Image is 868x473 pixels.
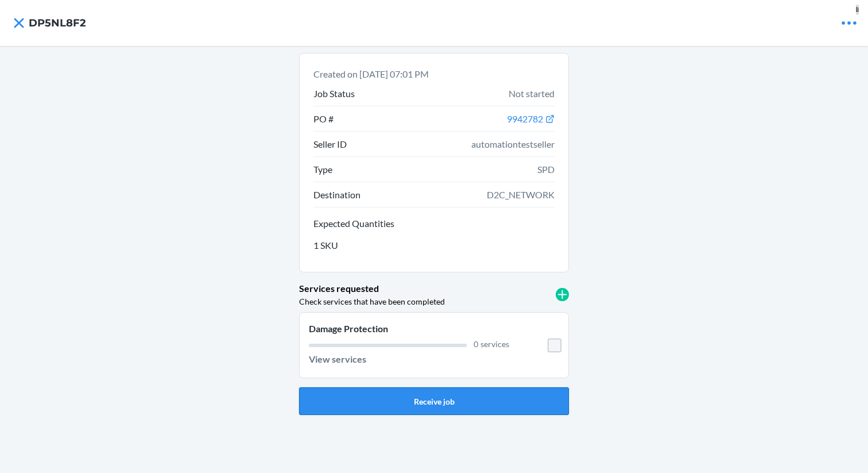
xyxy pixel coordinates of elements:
[313,112,334,126] p: PO #
[313,163,332,176] p: Type
[507,113,543,124] span: 9942782
[299,295,445,307] p: Check services that have been completed
[299,387,569,415] button: Receive job
[309,352,366,366] p: View services
[313,188,361,202] p: Destination
[474,339,478,349] span: 0
[487,188,555,202] span: D2C_NETWORK
[313,137,347,151] p: Seller ID
[309,350,366,368] button: View services
[29,16,86,30] h4: DP5NL8F2
[313,217,555,233] button: Expected Quantities
[313,239,338,252] p: 1 SKU
[313,217,555,230] p: Expected Quantities
[507,114,555,124] a: 9942782
[313,87,355,101] p: Job Status
[309,322,509,336] p: Damage Protection
[299,282,379,295] p: Services requested
[480,339,509,349] span: services
[537,163,555,176] span: SPD
[471,137,555,151] span: automationtestseller
[313,67,555,81] p: Created on [DATE] 07:01 PM
[509,87,555,101] p: Not started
